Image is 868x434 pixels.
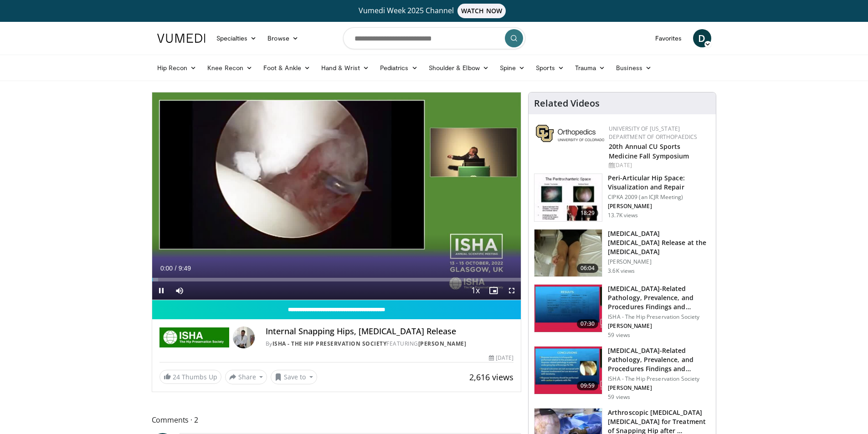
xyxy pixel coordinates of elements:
[343,27,525,49] input: Search topics, interventions
[534,174,602,221] img: NAPA_PTSD_2009_100008850_2.jpg.150x105_q85_crop-smart_upscale.jpg
[159,4,710,18] a: Vumedi Week 2025 ChannelWATCH NOW
[534,98,600,109] h4: Related Videos
[608,229,710,256] h3: [MEDICAL_DATA] [MEDICAL_DATA] Release at the [MEDICAL_DATA]
[418,340,467,347] a: [PERSON_NAME]
[272,340,387,347] a: ISHA - The Hip Preservation Society
[608,332,630,339] p: 59 views
[534,230,602,277] img: 38374_0000_3.png.150x105_q85_crop-smart_upscale.jpg
[202,59,258,77] a: Knee Recon
[534,285,602,332] img: f4912081-c50a-4f38-98d9-74a0f2baabe9.150x105_q85_crop-smart_upscale.jpg
[608,194,710,201] p: CIPKA 2009 (an ICJR Meeting)
[466,281,484,300] button: Playback Rate
[152,414,522,426] span: Comments 2
[608,375,710,383] p: ISHA - The Hip Preservation Society
[469,372,514,383] span: 2,616 views
[530,59,570,77] a: Sports
[608,346,710,373] h3: [MEDICAL_DATA]-Related Pathology, Prevalence, and Procedures Findings and…
[609,142,689,160] a: 20th Annual CU Sports Medicine Fall Symposium
[157,34,205,43] img: VuMedi Logo
[577,319,599,328] span: 07:30
[152,59,202,77] a: Hip Recon
[262,29,304,47] a: Browse
[170,281,189,300] button: Mute
[152,281,170,300] button: Pause
[608,203,710,210] p: [PERSON_NAME]
[159,370,221,384] a: 24 Thumbs Up
[534,174,710,222] a: 18:29 Peri-Articular Hip Space: Visualization and Repair CIPKA 2009 (an ICJR Meeting) [PERSON_NAM...
[534,229,710,277] a: 06:04 [MEDICAL_DATA] [MEDICAL_DATA] Release at the [MEDICAL_DATA] [PERSON_NAME] 3.6K views
[175,265,177,272] span: /
[266,327,514,337] h4: Internal Snapping Hips, [MEDICAL_DATA] Release
[608,393,630,401] p: 59 views
[489,354,514,362] div: [DATE]
[650,29,688,47] a: Favorites
[484,281,503,300] button: Enable picture-in-picture mode
[494,59,530,77] a: Spine
[160,265,173,272] span: 0:00
[316,59,375,77] a: Hand & Wrist
[608,267,635,275] p: 3.6K views
[608,313,710,321] p: ISHA - The Hip Preservation Society
[173,373,180,381] span: 24
[608,284,710,311] h3: [MEDICAL_DATA]-Related Pathology, Prevalence, and Procedures Findings and…
[536,125,604,142] img: 355603a8-37da-49b6-856f-e00d7e9307d3.png.150x105_q85_autocrop_double_scale_upscale_version-0.2.png
[152,278,521,281] div: Progress Bar
[608,384,710,392] p: [PERSON_NAME]
[271,370,317,384] button: Save to
[258,59,316,77] a: Foot & Ankle
[577,209,599,218] span: 18:29
[503,281,521,300] button: Fullscreen
[608,212,638,219] p: 13.7K views
[609,161,709,169] div: [DATE]
[534,284,710,339] a: 07:30 [MEDICAL_DATA]-Related Pathology, Prevalence, and Procedures Findings and… ISHA - The Hip P...
[266,340,514,348] div: By FEATURING
[225,370,267,384] button: Share
[457,4,506,18] span: WATCH NOW
[152,92,521,300] video-js: Video Player
[570,59,611,77] a: Trauma
[608,174,710,192] h3: Peri-Articular Hip Space: Visualization and Repair
[577,381,599,390] span: 09:59
[233,327,255,348] img: Avatar
[611,59,657,77] a: Business
[534,346,710,401] a: 09:59 [MEDICAL_DATA]-Related Pathology, Prevalence, and Procedures Findings and… ISHA - The Hip P...
[608,322,710,330] p: [PERSON_NAME]
[211,29,262,47] a: Specialties
[423,59,494,77] a: Shoulder & Elbow
[577,264,599,273] span: 06:04
[159,327,229,348] img: ISHA - The Hip Preservation Society
[179,265,191,272] span: 9:49
[534,347,602,394] img: f9b6d18b-aa78-47d0-a6e0-012176cf1387.150x105_q85_crop-smart_upscale.jpg
[693,29,711,47] a: D
[608,258,710,266] p: [PERSON_NAME]
[609,125,697,141] a: University of [US_STATE] Department of Orthopaedics
[375,59,423,77] a: Pediatrics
